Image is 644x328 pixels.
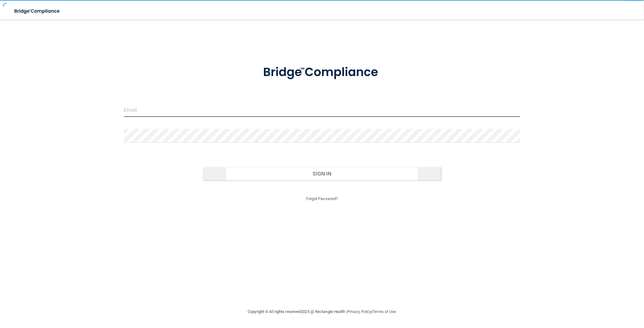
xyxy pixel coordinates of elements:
[250,56,393,88] img: bridge_compliance_login_screen.278c3ca4.svg
[347,309,372,314] a: Privacy Policy
[538,285,637,309] iframe: Drift Widget Chat Controller
[9,5,66,17] img: bridge_compliance_login_screen.278c3ca4.svg
[372,309,396,314] a: Terms of Use
[203,167,441,180] button: Sign In
[306,196,338,201] a: Forgot Password?
[124,103,520,117] input: Email
[210,302,434,322] div: Copyright © All rights reserved 2025 @ Rectangle Health | |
